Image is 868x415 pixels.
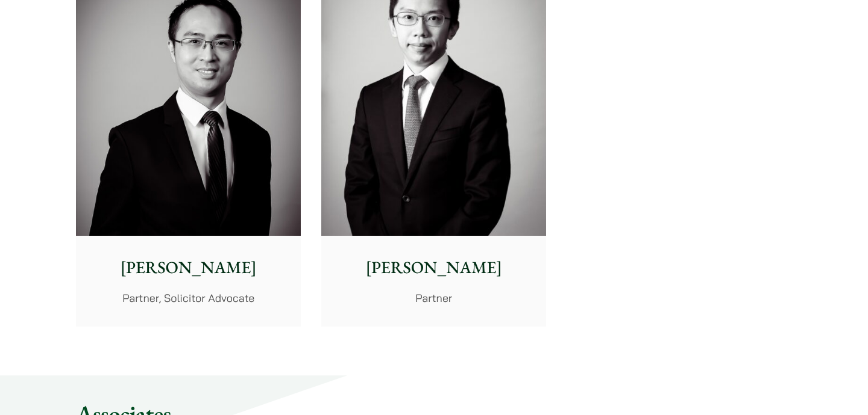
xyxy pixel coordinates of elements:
[331,290,536,306] p: Partner
[86,290,291,306] p: Partner, Solicitor Advocate
[86,255,291,280] p: [PERSON_NAME]
[331,255,536,280] p: [PERSON_NAME]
